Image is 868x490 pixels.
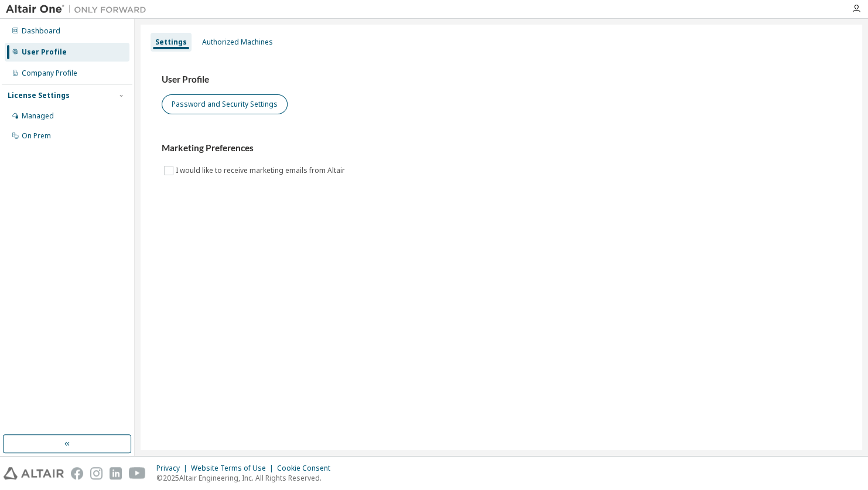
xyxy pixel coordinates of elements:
label: I would like to receive marketing emails from Altair [176,164,347,178]
p: © 2025 Altair Engineering, Inc. All Rights Reserved. [156,473,337,483]
div: Cookie Consent [277,464,337,473]
div: Settings [155,38,187,47]
img: facebook.svg [71,467,83,479]
div: On Prem [22,131,51,141]
img: youtube.svg [129,467,146,479]
div: Dashboard [22,26,60,36]
h3: Marketing Preferences [162,142,841,154]
div: Privacy [156,464,191,473]
h3: User Profile [162,74,841,86]
img: Altair One [6,4,152,15]
div: Website Terms of Use [191,464,277,473]
div: Company Profile [22,69,77,78]
div: License Settings [8,91,70,100]
img: altair_logo.svg [4,467,64,479]
img: instagram.svg [90,467,102,479]
img: linkedin.svg [110,467,122,479]
div: Managed [22,111,54,121]
div: Authorized Machines [202,38,273,47]
button: Password and Security Settings [162,94,288,114]
div: User Profile [22,47,67,57]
